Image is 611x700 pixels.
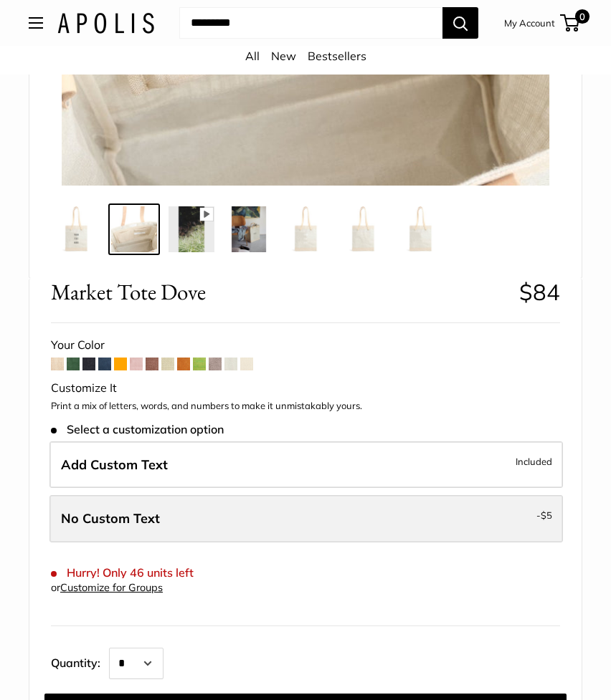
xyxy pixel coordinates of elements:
img: Market Tote Dove [111,206,157,252]
span: Hurry! Only 46 units left [51,566,194,580]
label: Add Custom Text [49,441,563,489]
a: Market Tote Dove [108,203,160,255]
img: Market Tote Dove [283,206,329,252]
button: Open menu [29,17,43,29]
div: Your Color [51,335,560,356]
a: Market Tote Dove [166,203,217,255]
a: Customize for Groups [60,581,163,594]
a: Bestsellers [308,49,366,63]
span: Market Tote Dove [51,279,508,305]
p: Print a mix of letters, words, and numbers to make it unmistakably yours. [51,399,560,413]
a: My Account [504,14,555,32]
span: Select a customization option [51,423,224,436]
img: Market Tote Dove [54,206,100,252]
img: Apolis [57,13,154,34]
span: Included [516,453,552,470]
img: Market Tote Dove [226,206,272,252]
img: Market Tote Dove [341,206,387,252]
input: Search... [179,7,442,39]
a: Market Tote Dove [338,203,389,255]
span: $5 [541,509,552,521]
div: or [51,578,163,598]
label: Leave Blank [49,495,563,542]
span: Add Custom Text [61,456,168,473]
button: Search [442,7,478,39]
a: New [271,49,296,63]
label: Quantity: [51,643,109,679]
a: 0 [562,14,579,32]
span: $84 [519,278,560,306]
span: - [536,507,552,524]
a: Market Tote Dove [223,203,275,255]
span: No Custom Text [61,510,160,527]
a: Market Tote Dove [51,203,103,255]
a: Market Tote Dove [280,203,332,255]
a: All [245,49,260,63]
div: Customize It [51,378,560,399]
a: Market Tote Dove [395,203,447,255]
img: Market Tote Dove [169,206,214,252]
img: Market Tote Dove [398,206,444,252]
span: 0 [575,9,589,24]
